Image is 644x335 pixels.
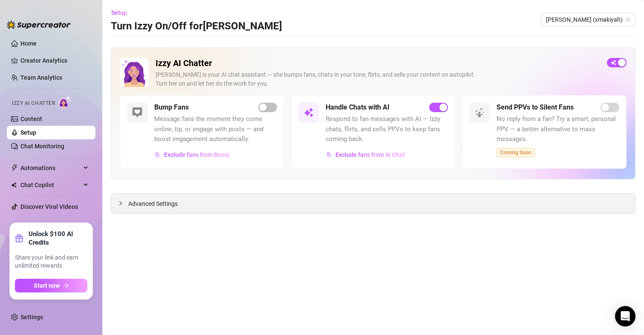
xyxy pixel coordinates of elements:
[154,114,277,144] span: Message fans the moment they come online, tip, or engage with posts — and boost engagement automa...
[20,40,37,47] a: Home
[154,102,189,113] h5: Bump Fans
[615,306,635,326] div: Open Intercom Messenger
[118,201,123,206] span: collapsed
[20,203,78,210] a: Discover Viral Videos
[118,199,128,208] div: collapsed
[12,99,55,107] span: Izzy AI Chatter
[63,283,69,289] span: arrow-right
[120,58,149,87] img: Izzy AI Chatter
[15,254,87,270] span: Share your link and earn unlimited rewards
[155,152,161,158] img: svg%3e
[20,143,64,150] a: Chat Monitoring
[497,114,619,144] span: No reply from a fan? Try a smart, personal PPV — a better alternative to mass messages.
[335,151,405,158] span: Exclude fans from AI Chat
[58,96,72,108] img: AI Chatter
[20,161,81,175] span: Automations
[111,6,134,20] button: Setup
[20,178,81,192] span: Chat Copilot
[154,148,230,162] button: Exclude fans from Bump
[11,182,17,188] img: Chat Copilot
[132,107,142,118] img: svg%3e
[128,199,178,208] span: Advanced Settings
[474,107,485,118] img: svg%3e
[303,107,314,118] img: svg%3e
[497,148,535,157] span: Coming Soon
[7,20,71,29] img: logo-BBDzfeDw.svg
[20,116,42,122] a: Content
[11,165,18,171] span: thunderbolt
[111,20,282,33] h3: Turn Izzy On/Off for [PERSON_NAME]
[111,9,127,16] span: Setup
[15,234,23,243] span: gift
[20,54,89,67] a: Creator Analytics
[20,74,62,81] a: Team Analytics
[15,279,87,292] button: Start nowarrow-right
[546,13,630,26] span: maki (xmakiyah)
[326,114,448,144] span: Respond to fan messages with AI — Izzy chats, flirts, and sells PPVs to keep fans coming back.
[326,152,332,158] img: svg%3e
[156,70,600,88] div: [PERSON_NAME] is your AI chat assistant — she bumps fans, chats in your tone, flirts, and sells y...
[497,102,574,113] h5: Send PPVs to Silent Fans
[164,151,230,158] span: Exclude fans from Bump
[156,58,600,69] h2: Izzy AI Chatter
[326,102,390,113] h5: Handle Chats with AI
[626,17,631,22] span: team
[34,282,60,289] span: Start now
[29,230,87,247] strong: Unlock $100 AI Credits
[20,314,43,321] a: Settings
[326,148,405,162] button: Exclude fans from AI Chat
[20,129,36,136] a: Setup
